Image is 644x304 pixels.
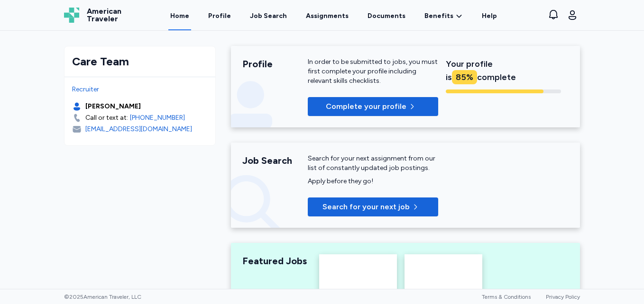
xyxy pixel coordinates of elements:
[64,293,141,301] span: © 2025 American Traveler, LLC
[308,177,438,186] div: Apply before they go!
[85,102,141,111] div: [PERSON_NAME]
[85,113,128,123] div: Call or text at:
[242,154,308,167] div: Job Search
[322,201,410,213] span: Search for your next job
[308,197,438,216] button: Search for your next job
[250,11,287,21] div: Job Search
[242,254,308,268] div: Featured Jobs
[242,57,308,71] div: Profile
[446,57,561,84] div: Your profile is complete
[452,70,477,84] div: 85 %
[308,97,438,116] button: Complete your profile
[326,101,406,112] span: Complete your profile
[72,54,208,69] div: Care Team
[546,294,580,300] a: Privacy Policy
[87,8,121,23] span: American Traveler
[308,57,438,86] div: In order to be submitted to jobs, you must first complete your profile including relevant skills ...
[64,8,79,23] img: Logo
[424,11,463,21] a: Benefits
[424,11,453,21] span: Benefits
[168,1,191,30] a: Home
[85,125,192,134] div: [EMAIL_ADDRESS][DOMAIN_NAME]
[130,113,185,123] a: [PHONE_NUMBER]
[72,85,208,94] div: Recruiter
[482,294,531,300] a: Terms & Conditions
[308,154,438,173] div: Search for your next assignment from our list of constantly updated job postings.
